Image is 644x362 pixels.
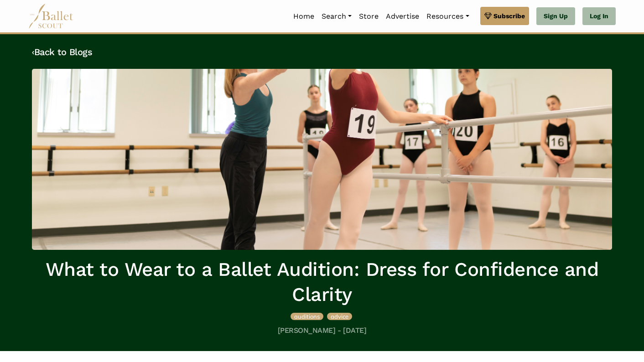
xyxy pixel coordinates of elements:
[582,7,616,26] a: Log In
[327,311,352,321] a: advice
[32,69,612,250] img: header_image.img
[382,7,423,26] a: Advertise
[355,7,382,26] a: Store
[484,11,492,21] img: gem.svg
[480,7,529,25] a: Subscribe
[291,311,325,321] a: auditions
[331,313,348,320] span: advice
[32,326,612,336] h5: [PERSON_NAME] - [DATE]
[32,257,612,307] h1: What to Wear to a Ballet Audition: Dress for Confidence and Clarity
[536,7,575,26] a: Sign Up
[493,11,525,21] span: Subscribe
[318,7,355,26] a: Search
[423,7,473,26] a: Resources
[290,7,318,26] a: Home
[32,47,92,57] a: ‹Back to Blogs
[32,46,34,57] code: ‹
[294,313,320,320] span: auditions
